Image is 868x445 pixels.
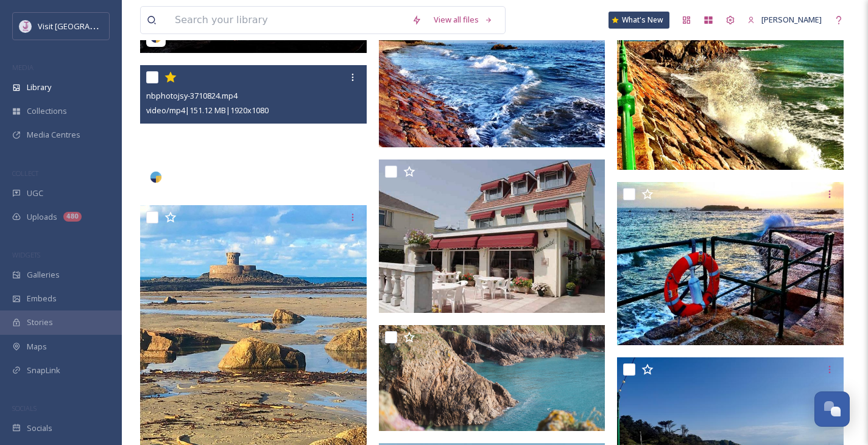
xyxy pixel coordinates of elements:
span: SnapLink [27,365,60,376]
img: 19684_19681.png [379,325,605,431]
span: Uploads [27,211,57,223]
div: 480 [63,212,82,222]
button: Open Chat [814,391,850,427]
span: Collections [27,105,67,117]
span: Galleries [27,269,60,281]
img: snapsea-logo.png [150,171,162,183]
span: SOCIALS [12,404,37,413]
span: nbphotojsy-3710824.mp4 [146,90,238,101]
span: COLLECT [12,169,38,178]
a: View all files [428,8,499,32]
input: Search your library [169,7,406,33]
span: Maps [27,341,47,352]
video: nbphotojsy-3710824.mp4 [140,65,367,192]
span: Embeds [27,293,57,304]
span: WIDGETS [12,250,40,259]
a: [PERSON_NAME] [741,8,828,32]
img: Seawold-outside.jpg [379,159,605,312]
span: video/mp4 | 151.12 MB | 1920 x 1080 [146,105,269,116]
span: [PERSON_NAME] [761,14,822,25]
span: Stories [27,317,53,328]
span: Socials [27,422,52,434]
span: Visit [GEOGRAPHIC_DATA] [38,20,132,32]
span: Library [27,82,51,93]
span: Media Centres [27,129,80,141]
a: What's New [609,12,669,29]
img: Events-Jersey-Logo.png [19,20,32,32]
span: MEDIA [12,63,34,72]
img: ext_1747614823.231089_emmyaiche@hotmail.co.uk-IMG_1040.jpeg [617,182,844,346]
span: UGC [27,187,43,199]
